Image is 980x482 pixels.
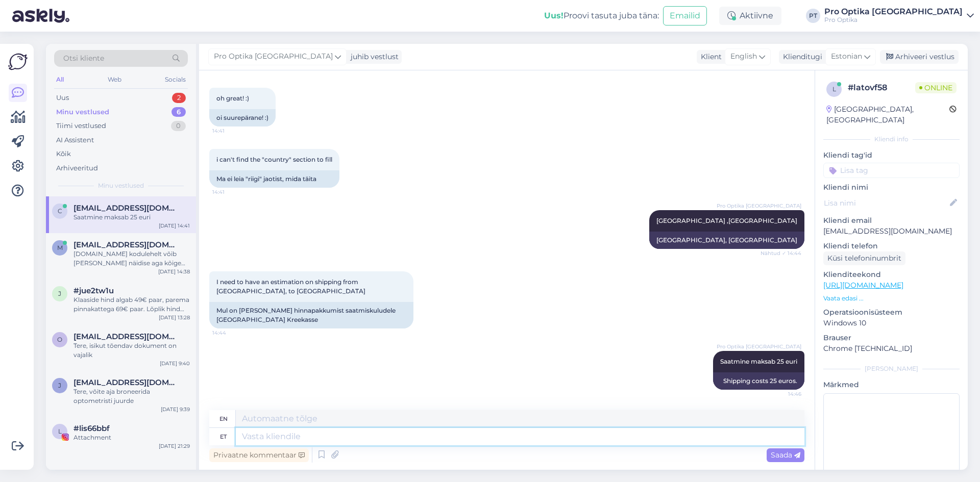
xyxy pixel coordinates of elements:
[823,281,903,290] a: [URL][DOMAIN_NAME]
[823,215,960,226] p: Kliendi email
[212,127,251,135] span: 14:41
[56,121,106,131] div: Tiimi vestlused
[823,269,960,280] p: Klienditeekond
[823,294,960,303] p: Vaata edasi ...
[63,53,104,64] span: Otsi kliente
[720,358,797,365] span: Saatmine maksab 25 euri
[98,181,144,190] span: Minu vestlused
[73,213,190,222] div: Saatmine maksab 25 euri
[163,73,188,86] div: Socials
[73,387,190,405] div: Tere, võite aja broneerida optometristi juurde
[73,424,110,433] span: #lis66bbf
[56,163,98,173] div: Arhiveeritud
[347,52,399,62] div: juhib vestlust
[73,378,180,387] span: jansedrik5@gmail.com
[717,202,801,210] span: Pro Optika [GEOGRAPHIC_DATA]
[544,11,563,20] b: Uus!
[209,302,413,328] div: Mul on [PERSON_NAME] hinnapakkumist saatmiskuludele [GEOGRAPHIC_DATA] Kreekasse
[717,343,801,350] span: Pro Optika [GEOGRAPHIC_DATA]
[649,232,804,249] div: [GEOGRAPHIC_DATA], [GEOGRAPHIC_DATA]
[56,135,94,145] div: AI Assistent
[219,410,228,427] div: en
[656,217,797,224] span: [GEOGRAPHIC_DATA] ,[GEOGRAPHIC_DATA]
[823,226,960,237] p: [EMAIL_ADDRESS][DOMAIN_NAME]
[823,318,960,328] p: Windows 10
[73,240,180,249] span: mari.aasmae@gmail.com
[823,135,960,144] div: Kliendi info
[663,6,707,26] button: Emailid
[220,428,227,445] div: et
[824,197,948,209] input: Lisa nimi
[697,52,722,62] div: Klient
[823,333,960,343] p: Brauser
[719,7,781,25] div: Aktiivne
[58,382,61,389] span: j
[58,427,62,435] span: l
[824,8,974,24] a: Pro Optika [GEOGRAPHIC_DATA]Pro Optika
[832,85,836,93] span: l
[779,52,822,62] div: Klienditugi
[172,93,186,103] div: 2
[57,336,62,343] span: o
[73,286,114,295] span: #jue2tw1u
[823,182,960,193] p: Kliendi nimi
[823,251,905,265] div: Küsi telefoninumbrit
[763,390,801,398] span: 14:46
[57,244,63,251] span: m
[823,150,960,161] p: Kliendi tag'id
[730,51,757,62] span: English
[161,405,190,413] div: [DATE] 9:39
[216,156,332,163] span: i can't find the "country" section to fill
[106,73,124,86] div: Web
[713,372,804,390] div: Shipping costs 25 euros.
[823,163,960,178] input: Lisa tag
[171,121,186,131] div: 0
[212,188,251,196] span: 14:41
[73,433,190,442] div: Attachment
[823,379,960,390] p: Märkmed
[160,360,190,367] div: [DATE] 9:40
[56,149,71,159] div: Kõik
[58,207,62,215] span: c
[159,314,190,321] div: [DATE] 13:28
[806,9,820,23] div: PT
[216,94,249,102] span: oh great! :)
[823,241,960,251] p: Kliendi telefon
[771,450,800,460] span: Saada
[216,278,365,295] span: I need to have an estimation on shipping from [GEOGRAPHIC_DATA], to [GEOGRAPHIC_DATA]
[159,222,190,230] div: [DATE] 14:41
[823,343,960,354] p: Chrome [TECHNICAL_ID]
[56,93,69,103] div: Uus
[544,10,659,22] div: Proovi tasuta juba täna:
[209,109,276,126] div: oi suurepärane! :)
[58,290,61,297] span: j
[214,51,333,62] span: Pro Optika [GEOGRAPHIC_DATA]
[8,52,28,71] img: Askly Logo
[831,51,862,62] span: Estonian
[209,170,339,188] div: Ma ei leia "riigi" jaotist, mida täita
[824,16,963,24] div: Pro Optika
[73,341,190,360] div: Tere, isikut tõendav dokument on vajalik
[823,307,960,318] p: Operatsioonisüsteem
[73,295,190,314] div: Klaaside hind algab 49€ paar, parema pinnakattega 69€ paar. Lõplik hind siiski selgub pärast visi...
[73,204,180,213] span: candymaniac1@gmail.com
[159,442,190,450] div: [DATE] 21:29
[848,82,915,94] div: # latovf58
[823,364,960,373] div: [PERSON_NAME]
[158,268,190,275] div: [DATE] 14:38
[171,107,186,117] div: 6
[209,448,309,462] div: Privaatne kommentaar
[880,50,959,64] div: Arhiveeri vestlus
[73,249,190,268] div: [DOMAIN_NAME] kodulehelt võib [PERSON_NAME] näidise aga kõige parem on külastada poodi seal on su...
[73,332,180,341] span: ostrakanette@gmail.com
[212,329,251,337] span: 14:44
[824,8,963,16] div: Pro Optika [GEOGRAPHIC_DATA]
[826,104,949,125] div: [GEOGRAPHIC_DATA], [GEOGRAPHIC_DATA]
[761,249,801,257] span: Nähtud ✓ 14:44
[56,107,109,117] div: Minu vestlused
[54,73,66,86] div: All
[915,82,957,93] span: Online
